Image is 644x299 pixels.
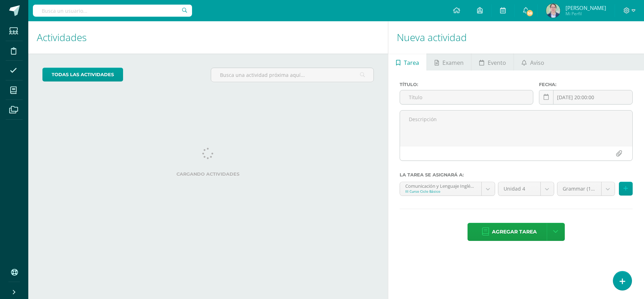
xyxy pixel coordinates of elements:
input: Fecha de entrega [539,90,632,104]
span: Agregar tarea [492,223,537,241]
div: Comunicación y Lenguaje Inglés 'A' [405,182,476,189]
span: Tarea [404,54,419,71]
input: Busca una actividad próxima aquí... [211,68,373,82]
label: Título: [400,82,533,87]
a: Comunicación y Lenguaje Inglés 'A'III Curso Ciclo Básico [400,182,495,196]
input: Busca un usuario... [33,5,192,17]
span: Evento [488,54,506,71]
img: 6984bd19de0f34bc91d734abb952efb6.png [546,4,560,18]
span: [PERSON_NAME] [565,4,606,11]
a: Grammar (10.0%) [557,182,615,196]
input: Título [400,90,533,104]
span: Unidad 4 [504,182,535,196]
a: Aviso [514,53,552,70]
span: Grammar (10.0%) [563,182,596,196]
label: Cargando actividades [42,171,374,177]
a: Tarea [388,53,427,70]
a: todas las Actividades [42,68,123,81]
a: Evento [471,53,514,70]
span: 58 [526,9,534,17]
span: Examen [442,54,464,71]
h1: Actividades [37,21,379,53]
label: La tarea se asignará a: [400,172,633,177]
a: Examen [427,53,471,70]
a: Unidad 4 [498,182,554,196]
div: III Curso Ciclo Básico [405,189,476,194]
span: Aviso [530,54,544,71]
label: Fecha: [539,82,633,87]
h1: Nueva actividad [397,21,636,53]
span: Mi Perfil [565,11,606,17]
